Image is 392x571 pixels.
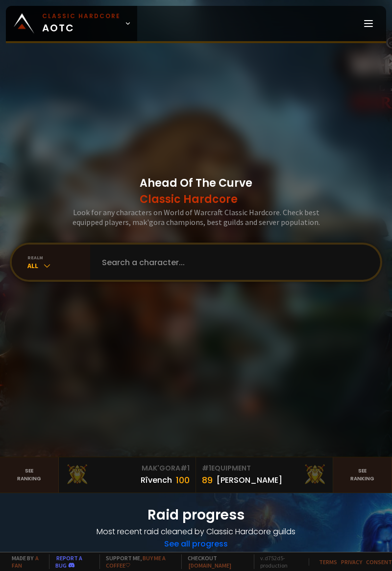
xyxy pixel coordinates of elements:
[140,191,252,207] span: Classic Hardcore
[42,12,121,21] small: Classic Hardcore
[181,554,248,569] span: Checkout
[217,474,282,486] div: [PERSON_NAME]
[27,254,90,261] div: realm
[27,261,90,271] div: All
[65,463,190,473] div: Mak'Gora
[6,554,43,569] span: Made by
[254,554,303,569] span: v. d752d5 - production
[141,474,172,486] div: Rîvench
[140,175,252,207] h1: Ahead Of The Curve
[6,6,137,41] a: Classic HardcoreAOTC
[319,558,337,566] a: Terms
[55,554,82,569] a: Report a bug
[99,554,175,569] span: Support me,
[202,463,211,473] span: # 1
[164,538,228,549] a: See all progress
[196,457,333,493] a: #1Equipment89[PERSON_NAME]
[341,558,362,566] a: Privacy
[189,562,231,569] a: [DOMAIN_NAME]
[202,463,327,473] div: Equipment
[12,554,39,569] a: a fan
[59,457,196,493] a: Mak'Gora#1Rîvench100
[202,473,213,487] div: 89
[366,558,392,566] a: Consent
[42,12,121,35] span: AOTC
[333,457,392,493] a: Seeranking
[12,505,380,525] h1: Raid progress
[96,245,368,280] input: Search a character...
[59,207,333,227] h3: Look for any characters on World of Warcraft Classic Hardcore. Check best equipped players, mak'g...
[180,463,190,473] span: # 1
[176,473,190,487] div: 100
[12,525,380,538] h4: Most recent raid cleaned by Classic Hardcore guilds
[106,554,166,569] a: Buy me a coffee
